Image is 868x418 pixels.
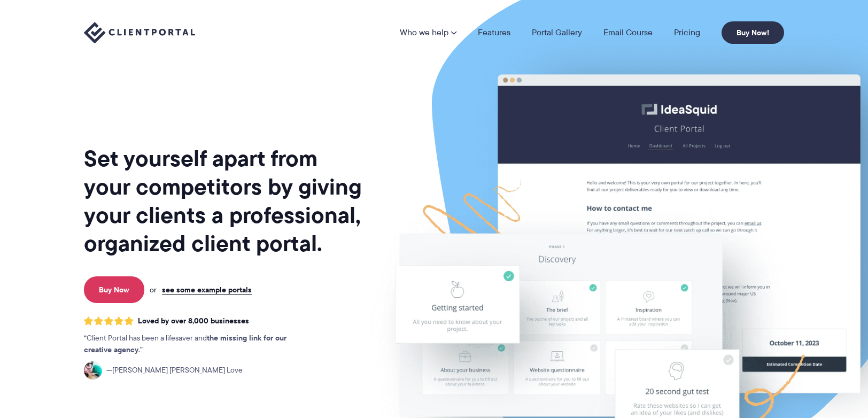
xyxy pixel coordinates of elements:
a: Email Course [603,28,653,37]
span: Loved by over 8,000 businesses [138,316,249,326]
a: see some example portals [162,285,252,295]
strong: the missing link for our creative agency [84,332,286,355]
a: Portal Gallery [532,28,582,37]
a: Who we help [400,28,456,37]
a: Buy Now! [722,21,784,44]
h1: Set yourself apart from your competitors by giving your clients a professional, organized client ... [84,144,364,258]
a: Pricing [674,28,700,37]
span: [PERSON_NAME] [PERSON_NAME] Love [106,365,243,376]
a: Buy Now [84,276,144,303]
p: Client Portal has been a lifesaver and . [84,332,308,356]
a: Features [478,28,510,37]
span: or [150,285,157,295]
